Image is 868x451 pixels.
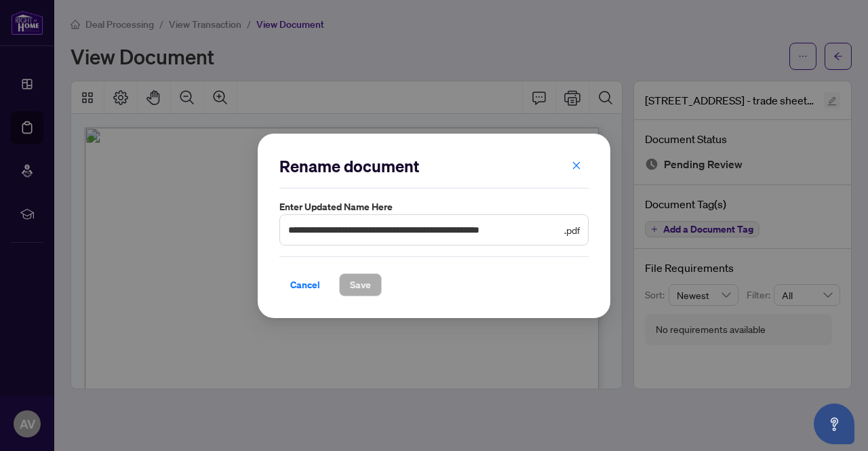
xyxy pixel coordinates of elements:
[564,222,580,237] span: .pdf
[339,273,382,296] button: Save
[279,155,589,177] h2: Rename document
[290,273,320,295] span: Cancel
[279,273,331,296] button: Cancel
[279,199,589,214] label: Enter updated name here
[814,404,854,444] button: Open asap
[572,160,581,170] span: close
